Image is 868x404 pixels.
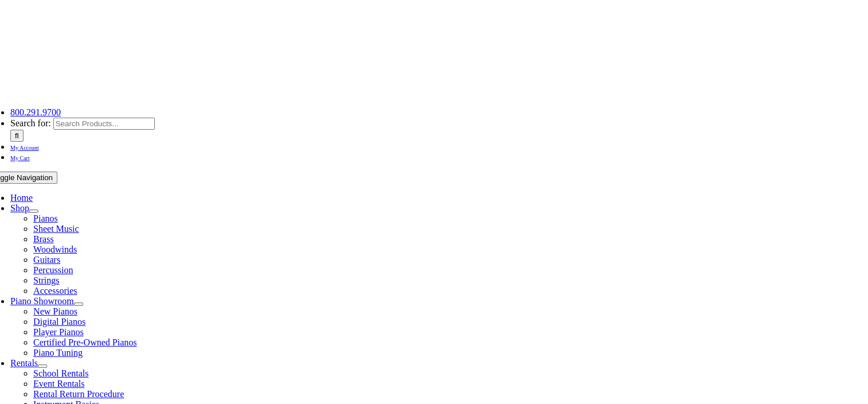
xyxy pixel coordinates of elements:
[33,368,88,378] a: School Rentals
[10,296,74,306] a: Piano Showroom
[10,142,39,151] a: My Account
[10,155,30,161] span: My Cart
[33,255,60,265] a: Guitars
[33,306,77,316] a: New Pianos
[10,118,51,128] span: Search for:
[33,244,77,254] a: Woodwinds
[38,364,47,368] button: Open submenu of Rentals
[10,152,30,162] a: My Cart
[53,118,155,130] input: Search Products...
[10,193,33,203] a: Home
[74,302,83,306] button: Open submenu of Piano Showroom
[10,203,29,213] a: Shop
[33,275,59,285] a: Strings
[33,224,79,234] a: Sheet Music
[33,234,54,244] a: Brass
[33,337,137,347] a: Certified Pre-Owned Pianos
[33,265,73,275] a: Percussion
[33,389,124,399] a: Rental Return Procedure
[10,358,38,368] a: Rentals
[33,213,58,223] a: Pianos
[33,348,83,358] a: Piano Tuning
[33,286,77,296] a: Accessories
[33,379,84,389] a: Event Rentals
[33,327,84,337] a: Player Pianos
[10,130,24,142] input: Search
[33,317,85,327] a: Digital Pianos
[10,107,61,117] a: 800.291.9700
[29,209,38,213] button: Open submenu of Shop
[10,145,39,151] span: My Account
